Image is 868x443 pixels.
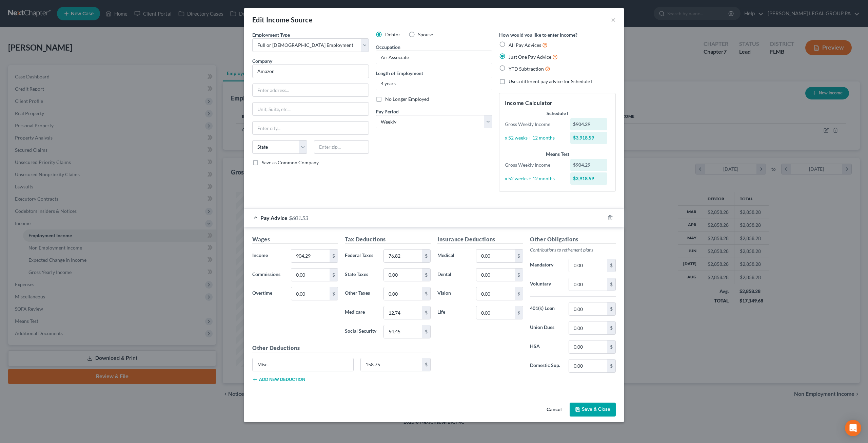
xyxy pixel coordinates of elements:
[569,340,607,353] input: 0.00
[253,358,353,371] input: Specify...
[434,249,473,263] label: Medical
[341,268,380,282] label: State Taxes
[385,32,400,37] span: Debtor
[570,172,608,185] div: $3,918.59
[249,268,288,282] label: Commissions
[530,235,616,244] h5: Other Obligations
[569,278,607,291] input: 0.00
[476,269,515,281] input: 0.00
[476,306,515,319] input: 0.00
[527,340,565,354] label: HSA
[376,51,492,64] input: --
[384,325,422,338] input: 0.00
[607,259,615,272] div: $
[570,403,616,417] button: Save & Close
[569,321,607,334] input: 0.00
[509,42,541,48] span: All Pay Advices
[376,43,400,51] label: Occupation
[384,287,422,300] input: 0.00
[422,306,430,319] div: $
[384,269,422,281] input: 0.00
[541,403,567,417] button: Cancel
[330,250,338,262] div: $
[569,259,607,272] input: 0.00
[252,377,305,382] button: Add new deduction
[376,70,423,77] label: Length of Employment
[527,321,565,335] label: Union Dues
[252,32,290,38] span: Employment Type
[314,140,369,154] input: Enter zip...
[505,151,610,158] div: Means Test
[341,287,380,300] label: Other Taxes
[291,269,330,281] input: 0.00
[345,235,431,244] h5: Tax Deductions
[422,325,430,338] div: $
[501,121,567,128] div: Gross Weekly Income
[607,278,615,291] div: $
[505,110,610,117] div: Schedule I
[330,287,338,300] div: $
[476,287,515,300] input: 0.00
[253,122,369,134] input: Enter city...
[527,259,565,272] label: Mandatory
[252,344,431,352] h5: Other Deductions
[361,358,422,371] input: 0.00
[527,302,565,316] label: 401(k) Loan
[434,306,473,319] label: Life
[527,359,565,373] label: Domestic Sup.
[607,302,615,315] div: $
[260,215,288,221] span: Pay Advice
[434,268,473,282] label: Dental
[385,96,429,102] span: No Longer Employed
[291,287,330,300] input: 0.00
[253,103,369,115] input: Unit, Suite, etc...
[607,321,615,334] div: $
[501,134,567,141] div: x 52 weeks ÷ 12 months
[252,252,268,258] span: Income
[289,215,308,221] span: $601.53
[252,15,313,24] div: Edit Income Source
[501,162,567,168] div: Gross Weekly Income
[422,358,430,371] div: $
[515,287,523,300] div: $
[341,325,380,338] label: Social Security
[570,132,608,144] div: $3,918.59
[515,306,523,319] div: $
[341,306,380,319] label: Medicare
[384,306,422,319] input: 0.00
[341,249,380,263] label: Federal Taxes
[505,99,610,107] h5: Income Calculator
[569,359,607,372] input: 0.00
[509,54,551,60] span: Just One Pay Advice
[384,250,422,262] input: 0.00
[252,235,338,244] h5: Wages
[515,250,523,262] div: $
[437,235,523,244] h5: Insurance Deductions
[530,246,616,253] p: Contributions to retirement plans
[509,78,592,84] span: Use a different pay advice for Schedule I
[422,269,430,281] div: $
[527,278,565,291] label: Voluntary
[252,64,369,78] input: Search company by name...
[262,160,319,165] span: Save as Common Company
[376,109,399,114] span: Pay Period
[570,159,608,171] div: $904.29
[509,66,544,72] span: YTD Subtraction
[845,420,861,436] div: Open Intercom Messenger
[252,58,272,64] span: Company
[569,302,607,315] input: 0.00
[291,250,330,262] input: 0.00
[501,175,567,182] div: x 52 weeks ÷ 12 months
[249,287,288,300] label: Overtime
[476,250,515,262] input: 0.00
[515,269,523,281] div: $
[422,287,430,300] div: $
[434,287,473,300] label: Vision
[607,340,615,353] div: $
[330,269,338,281] div: $
[422,250,430,262] div: $
[418,32,433,37] span: Spouse
[570,118,608,130] div: $904.29
[499,31,577,38] label: How would you like to enter income?
[611,16,616,24] button: ×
